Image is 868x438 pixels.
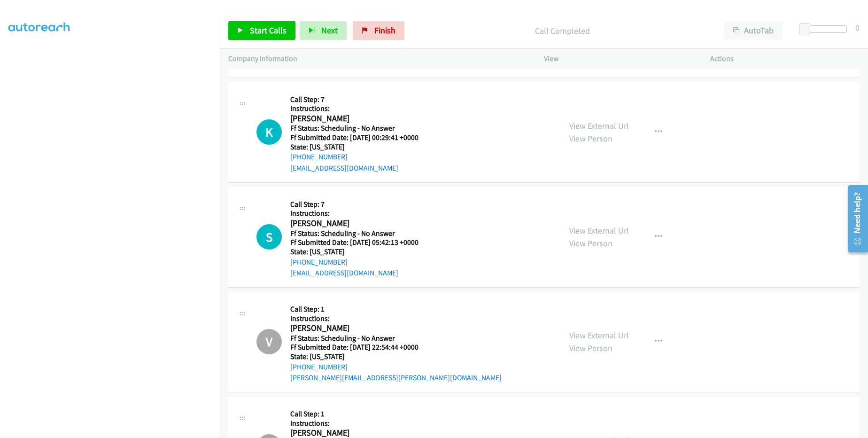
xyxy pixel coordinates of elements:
[290,104,430,113] h5: Instructions:
[228,21,295,40] a: Start Calls
[290,314,502,323] h5: Instructions:
[290,373,502,382] a: [PERSON_NAME][EMAIL_ADDRESS][PERSON_NAME][DOMAIN_NAME]
[290,113,430,124] h2: [PERSON_NAME]
[256,119,282,145] h1: K
[256,329,282,354] h1: V
[321,25,338,36] span: Next
[256,224,282,250] div: The call is yet to be attempted
[290,152,348,161] a: [PHONE_NUMBER]
[290,133,430,142] h5: Ff Submitted Date: [DATE] 00:29:41 +0000
[290,334,502,343] h5: Ff Status: Scheduling - No Answer
[544,53,693,64] p: View
[256,329,282,354] div: The call has been skipped
[855,21,860,34] div: 0
[290,409,418,419] h5: Call Step: 1
[290,164,398,172] a: [EMAIL_ADDRESS][DOMAIN_NAME]
[290,209,430,218] h5: Instructions:
[569,330,629,341] a: View External Url
[290,323,502,334] h2: [PERSON_NAME]
[569,343,612,353] a: View Person
[290,362,348,371] a: [PHONE_NUMBER]
[724,21,783,40] button: AutoTab
[290,268,398,277] a: [EMAIL_ADDRESS][DOMAIN_NAME]
[290,352,502,361] h5: State: [US_STATE]
[569,120,629,131] a: View External Url
[290,142,430,152] h5: State: [US_STATE]
[290,218,430,229] h2: [PERSON_NAME]
[250,25,287,36] span: Start Calls
[841,181,868,256] iframe: Resource Center
[353,21,404,40] a: Finish
[374,25,395,36] span: Finish
[290,200,430,209] h5: Call Step: 7
[290,343,502,352] h5: Ff Submitted Date: [DATE] 22:54:44 +0000
[290,258,348,266] a: [PHONE_NUMBER]
[804,25,847,33] div: Delay between calls (in seconds)
[290,305,502,314] h5: Call Step: 1
[290,238,430,247] h5: Ff Submitted Date: [DATE] 05:42:13 +0000
[569,133,612,144] a: View Person
[569,225,629,236] a: View External Url
[256,224,282,250] h1: S
[290,229,430,238] h5: Ff Status: Scheduling - No Answer
[300,21,347,40] button: Next
[290,95,430,104] h5: Call Step: 7
[256,119,282,145] div: The call is yet to be attempted
[290,247,430,257] h5: State: [US_STATE]
[290,124,430,133] h5: Ff Status: Scheduling - No Answer
[710,53,860,64] p: Actions
[569,238,612,249] a: View Person
[228,53,527,64] p: Company Information
[290,419,418,428] h5: Instructions:
[417,24,707,37] p: Call Completed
